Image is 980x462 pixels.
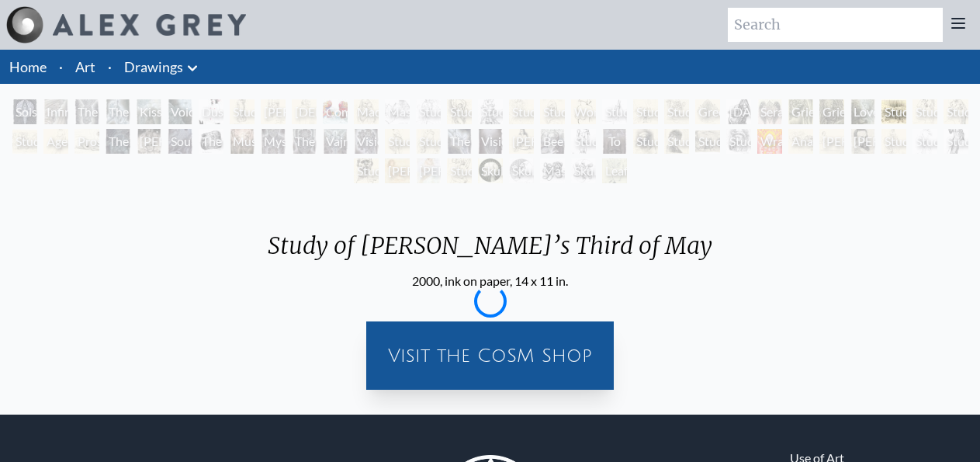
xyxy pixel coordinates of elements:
div: Vision Taking Form [354,129,379,154]
li: · [53,50,69,84]
div: Master of Confusion [540,158,565,183]
input: Search [728,8,943,42]
div: Prostration to the Goddess [74,129,99,154]
div: Comparing Brains [323,99,348,124]
div: Mystic Eye [261,129,286,154]
div: Madonna & Child [354,99,379,124]
div: The Love Held Between Us [74,99,99,124]
div: Study of [PERSON_NAME]’s Potato Eaters [695,129,720,154]
div: Study of [PERSON_NAME] Portrait of [PERSON_NAME] [540,99,565,124]
div: Anatomy Lab [788,129,813,154]
div: Study of [PERSON_NAME] The Kiss [416,129,441,154]
div: The Gift [447,129,472,154]
div: Study of [PERSON_NAME]’s Crying Woman [DEMOGRAPHIC_DATA] [912,99,937,124]
div: Study of [PERSON_NAME] [571,129,596,154]
div: Study of [PERSON_NAME] The Deposition [881,129,906,154]
div: Study of Rembrandt Self-Portrait [664,129,689,154]
a: Visit the CoSM Shop [376,331,604,380]
div: Love Forestalling Death [850,99,875,124]
div: The First Artists [199,129,223,154]
div: [PERSON_NAME] [137,129,161,154]
div: Voice at [PERSON_NAME] [168,99,192,124]
div: [PERSON_NAME] Pregnant & Reading [385,158,410,183]
div: 2000, ink on paper, 14 x 11 in. [255,272,725,290]
div: Music of Liberation [230,129,255,154]
div: Beethoven [540,129,565,154]
div: Study of Rembrandt Self-Portrait As [PERSON_NAME] [633,129,658,154]
div: The Medium [106,99,130,124]
div: Study of [PERSON_NAME] Last Judgement [509,99,534,124]
div: [PERSON_NAME] [509,129,534,154]
div: To See or Not to See [602,129,627,154]
div: [PERSON_NAME] [850,129,875,154]
div: Study of [PERSON_NAME]’s The Old Guitarist [447,158,472,183]
div: Skull Fetus [478,158,503,183]
div: [PERSON_NAME] by [PERSON_NAME] by [PERSON_NAME] [261,99,286,124]
div: Dusty [199,99,223,124]
div: Woman [571,99,596,124]
div: [DATE] [726,99,751,124]
div: Study of [PERSON_NAME]’s Third of May [255,231,725,272]
div: Study of [PERSON_NAME]’s Night Watch [633,99,658,124]
li: · [102,50,118,84]
div: Study of [PERSON_NAME] [416,99,441,124]
div: Study of [PERSON_NAME] [PERSON_NAME] [230,99,255,124]
div: Study of [PERSON_NAME]’s Third of May [881,99,906,124]
div: Study of [PERSON_NAME] Captive [385,129,410,154]
div: Study of [PERSON_NAME]’s Guernica [12,129,37,154]
div: Infinity Angel [43,99,68,124]
a: Art [75,56,95,78]
a: Drawings [124,56,183,78]
div: Study of [PERSON_NAME]’s Easel [602,99,627,124]
div: [PERSON_NAME] Pregnant & Sleeping [416,158,441,183]
div: The Transcendental Artist [106,129,130,154]
div: The Seer [292,129,317,154]
div: Study of [DEMOGRAPHIC_DATA] Separating Light from Darkness [447,99,472,124]
div: Skull Fetus Tondo [571,158,596,183]
a: Home [9,58,47,75]
div: [PERSON_NAME] [819,129,844,154]
div: Seraphic Transport [757,99,782,124]
div: [DEMOGRAPHIC_DATA] [292,99,317,124]
div: Solstice Angel [12,99,37,124]
div: Grieving 2 (The Flames of Grief are Dark and Deep) [819,99,844,124]
div: Kiss of the [MEDICAL_DATA] [137,99,161,124]
div: Study of [PERSON_NAME]’s Crying Woman [DEMOGRAPHIC_DATA] [944,99,968,124]
div: Aged [DEMOGRAPHIC_DATA] [43,129,68,154]
div: Green [DEMOGRAPHIC_DATA] [695,99,720,124]
div: Soultrons [168,129,192,154]
div: Grieving 1 [788,99,813,124]
div: Vajra Brush [323,129,348,154]
div: Study of [PERSON_NAME] [354,158,379,183]
div: Skull Fetus Study [509,158,534,183]
div: Wrathful Guardian [757,129,782,154]
div: Study of [PERSON_NAME]’s Sunflowers [664,99,689,124]
div: Mask of the Face [385,99,410,124]
div: Study of [PERSON_NAME] [PERSON_NAME] [944,129,968,154]
div: Leaf and Tree [602,158,627,183]
div: Study of [PERSON_NAME] [PERSON_NAME] [912,129,937,154]
div: Study of [PERSON_NAME]’s Damned Soul [478,99,503,124]
div: Vision & Mission [478,129,503,154]
div: Study of [PERSON_NAME] Self-Portrait [726,129,751,154]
